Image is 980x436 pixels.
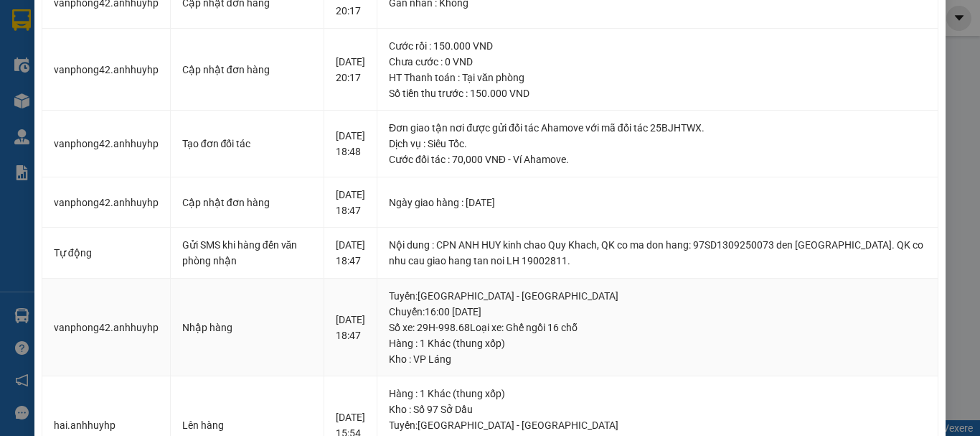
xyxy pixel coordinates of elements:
td: vanphong42.anhhuyhp [42,177,171,228]
td: vanphong42.anhhuyhp [42,279,171,377]
div: Kho : VP Láng [389,351,926,367]
div: Cập nhật đơn hàng [182,62,312,78]
div: Hàng : 1 Khác (thung xốp) [389,335,926,351]
div: Ngày giao hàng : [DATE] [389,195,926,210]
div: Cước rồi : 150.000 VND [389,38,926,54]
div: Nhập hàng [182,320,312,335]
div: Lên hàng [182,417,312,433]
div: Cập nhật đơn hàng [182,195,312,210]
div: Nội dung : CPN ANH HUY kinh chao Quy Khach, QK co ma don hang: 97SD1309250073 den [GEOGRAPHIC_DAT... [389,237,926,269]
img: logo [6,57,80,130]
div: Chưa cước : 0 VND [389,54,926,70]
span: Chuyển phát nhanh: [GEOGRAPHIC_DATA] - [GEOGRAPHIC_DATA] [81,62,205,113]
div: [DATE] 18:47 [336,237,365,269]
div: Hàng : 1 Khác (thung xốp) [389,386,926,402]
div: HT Thanh toán : Tại văn phòng [389,70,926,85]
div: [DATE] 18:48 [336,128,365,159]
div: Kho : Số 97 Sở Dầu [389,402,926,417]
div: Dịch vụ : Siêu Tốc. [389,136,926,152]
td: vanphong42.anhhuyhp [42,111,171,177]
div: [DATE] 18:47 [336,187,365,218]
td: vanphong42.anhhuyhp [42,29,171,111]
td: Tự động [42,228,171,279]
div: Cước đối tác : 70,000 VNĐ - Ví Ahamove. [389,152,926,167]
div: [DATE] 18:47 [336,312,365,343]
div: [DATE] 20:17 [336,54,365,85]
div: Tuyến : [GEOGRAPHIC_DATA] - [GEOGRAPHIC_DATA] Chuyến: 16:00 [DATE] Số xe: 29H-998.68 Loại xe: Ghế... [389,288,926,335]
div: Gửi SMS khi hàng đến văn phòng nhận [182,237,312,269]
strong: CHUYỂN PHÁT NHANH VIP ANH HUY [89,11,197,58]
div: Đơn giao tận nơi được gửi đối tác Ahamove với mã đối tác 25BJHTWX. [389,120,926,136]
div: Số tiền thu trước : 150.000 VND [389,85,926,101]
div: Tạo đơn đối tác [182,136,312,152]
